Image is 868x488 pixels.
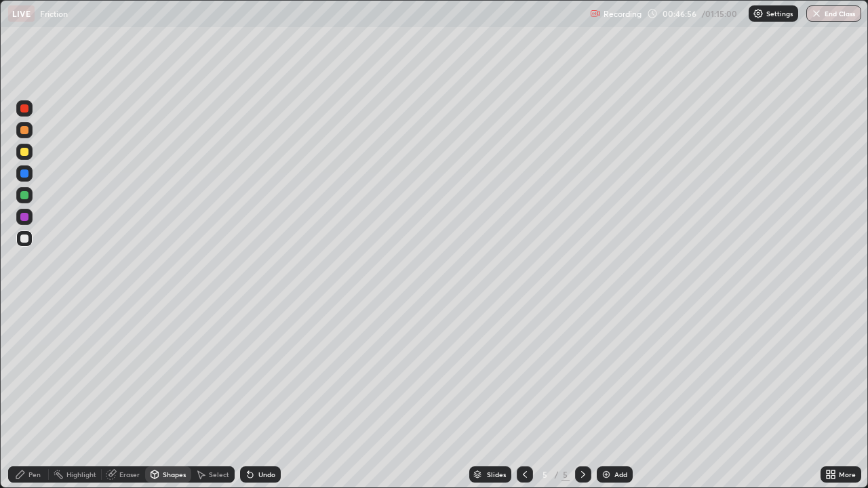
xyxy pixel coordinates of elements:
div: More [839,471,856,478]
p: LIVE [12,8,31,19]
div: / [555,470,559,479]
div: 5 [538,470,552,479]
div: 5 [561,468,570,481]
img: recording.375f2c34.svg [590,8,601,19]
div: Eraser [119,471,140,478]
img: add-slide-button [601,469,612,480]
button: End Class [806,5,861,22]
img: end-class-cross [811,8,822,19]
div: Shapes [163,471,186,478]
p: Recording [604,9,642,19]
p: Friction [40,8,68,19]
div: Undo [258,471,275,478]
div: Add [614,471,627,478]
p: Settings [766,10,793,17]
div: Select [209,471,229,478]
img: class-settings-icons [753,8,764,19]
div: Slides [487,471,506,478]
div: Highlight [66,471,96,478]
div: Pen [28,471,41,478]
